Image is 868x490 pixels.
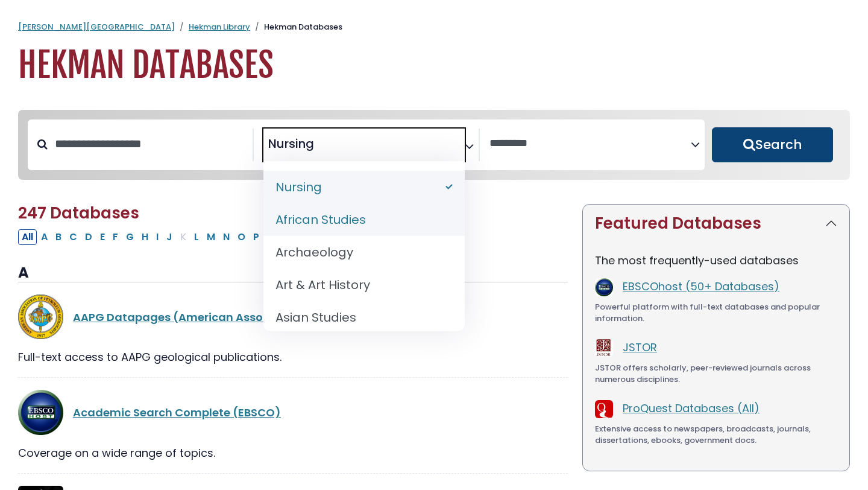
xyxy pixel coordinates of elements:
button: Filter Results O [234,229,249,245]
button: All [18,229,37,245]
a: Hekman Library [189,21,250,33]
nav: Search filters [18,110,850,180]
div: Alpha-list to filter by first letter of database name [18,229,425,244]
div: Powerful platform with full-text databases and popular information. [595,301,837,325]
button: Filter Results E [96,229,108,245]
li: Art & Art History [263,269,465,301]
textarea: Search [316,141,325,154]
a: Academic Search Complete (EBSCO) [73,405,281,420]
button: Filter Results G [122,229,137,245]
button: Filter Results N [219,229,233,245]
div: Full-text access to AAPG geological publications. [18,349,568,365]
button: Featured Databases [583,205,849,243]
h1: Hekman Databases [18,45,850,86]
input: Search database by title or keyword [48,134,253,154]
a: ProQuest Databases (All) [623,401,759,416]
a: [PERSON_NAME][GEOGRAPHIC_DATA] [18,21,175,33]
button: Filter Results L [190,229,203,245]
textarea: Search [489,138,691,150]
li: Archaeology [263,236,465,269]
button: Filter Results P [250,229,263,245]
button: Filter Results J [163,229,176,245]
a: JSTOR [623,340,657,355]
nav: breadcrumb [18,21,850,33]
button: Filter Results M [203,229,219,245]
button: Filter Results D [81,229,96,245]
p: The most frequently-used databases [595,252,837,269]
button: Filter Results H [138,229,152,245]
li: Asian Studies [263,301,465,334]
span: 247 Databases [18,202,139,224]
span: Nursing [268,135,314,153]
a: AAPG Datapages (American Association of Petroleum Geologists) [73,310,446,325]
button: Filter Results B [52,229,65,245]
button: Filter Results I [153,229,162,245]
li: African Studies [263,203,465,236]
li: Hekman Databases [250,21,342,33]
button: Filter Results F [109,229,122,245]
a: EBSCOhost (50+ Databases) [623,279,779,294]
div: Extensive access to newspapers, broadcasts, journals, dissertations, ebooks, government docs. [595,423,837,447]
div: JSTOR offers scholarly, peer-reviewed journals across numerous disciplines. [595,362,837,386]
h3: A [18,264,568,282]
div: Coverage on a wide range of topics. [18,445,568,461]
li: Nursing [263,135,314,153]
button: Submit for Search Results [712,127,833,162]
li: Nursing [263,171,465,203]
button: Filter Results A [37,229,51,245]
button: Filter Results C [66,229,81,245]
